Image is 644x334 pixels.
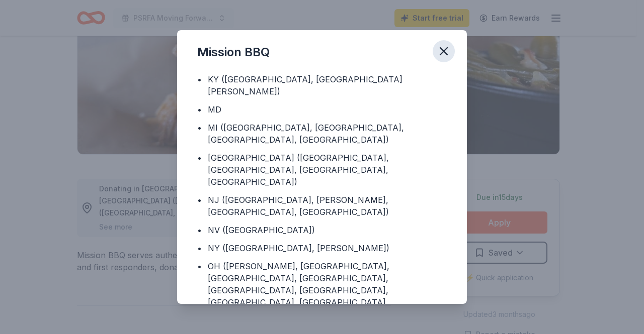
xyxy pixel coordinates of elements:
div: • [197,224,202,236]
div: MI ([GEOGRAPHIC_DATA], [GEOGRAPHIC_DATA], [GEOGRAPHIC_DATA], [GEOGRAPHIC_DATA]) [208,122,447,146]
div: Mission BBQ [197,44,270,60]
div: • [197,152,202,164]
div: • [197,122,202,134]
div: [GEOGRAPHIC_DATA] ([GEOGRAPHIC_DATA], [GEOGRAPHIC_DATA], [GEOGRAPHIC_DATA], [GEOGRAPHIC_DATA]) [208,152,447,188]
div: NJ ([GEOGRAPHIC_DATA], [PERSON_NAME], [GEOGRAPHIC_DATA], [GEOGRAPHIC_DATA]) [208,194,447,218]
div: • [197,194,202,206]
div: • [197,260,202,272]
div: • [197,242,202,254]
div: NV ([GEOGRAPHIC_DATA]) [208,224,315,236]
div: OH ([PERSON_NAME], [GEOGRAPHIC_DATA], [GEOGRAPHIC_DATA], [GEOGRAPHIC_DATA], [GEOGRAPHIC_DATA], [G... [208,260,447,320]
div: KY ([GEOGRAPHIC_DATA], [GEOGRAPHIC_DATA][PERSON_NAME]) [208,73,447,97]
div: NY ([GEOGRAPHIC_DATA], [PERSON_NAME]) [208,242,389,254]
div: • [197,103,202,116]
div: MD [208,103,221,116]
div: • [197,73,202,85]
